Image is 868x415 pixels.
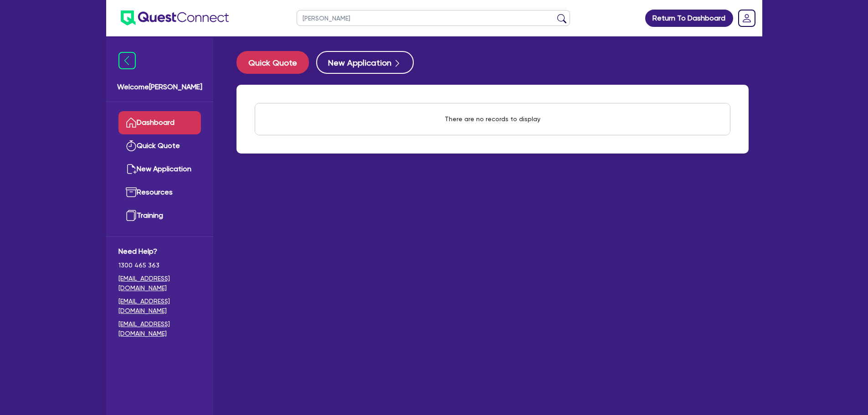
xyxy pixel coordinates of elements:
span: Welcome [PERSON_NAME] [117,82,202,92]
img: training [126,210,137,221]
img: new-application [126,164,137,174]
a: Dropdown toggle [735,6,759,30]
a: Resources [118,181,201,204]
div: There are no records to display [434,103,551,135]
a: [EMAIL_ADDRESS][DOMAIN_NAME] [118,297,201,316]
a: Quick Quote [236,51,316,74]
a: Dashboard [118,111,201,134]
a: Training [118,204,201,227]
img: quest-connect-logo-blue [121,10,229,26]
a: New Application [118,158,201,181]
input: Search by name, application ID or mobile number... [297,10,570,26]
a: Quick Quote [118,134,201,158]
a: [EMAIL_ADDRESS][DOMAIN_NAME] [118,274,201,293]
button: Quick Quote [236,51,309,74]
a: Return To Dashboard [645,10,733,27]
a: [EMAIL_ADDRESS][DOMAIN_NAME] [118,319,201,338]
span: 1300 465 363 [118,261,201,270]
img: icon-menu-close [118,52,136,69]
img: resources [126,187,137,198]
span: Need Help? [118,246,201,257]
button: New Application [316,51,414,74]
img: quick-quote [126,140,137,151]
